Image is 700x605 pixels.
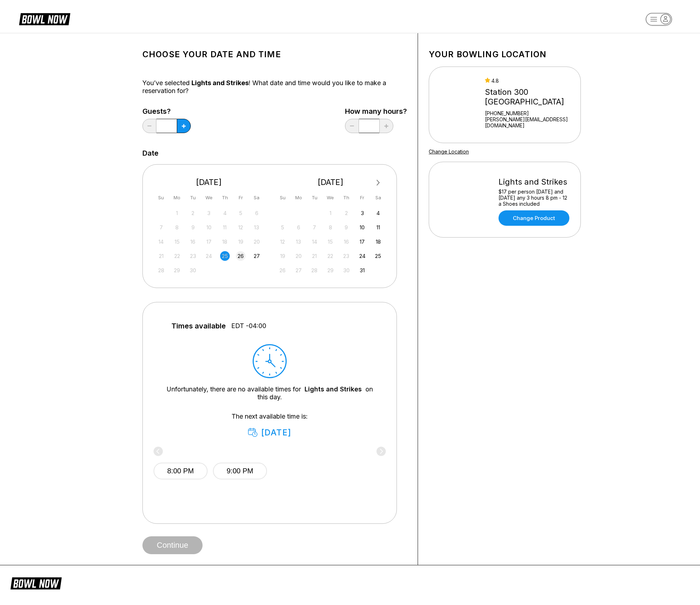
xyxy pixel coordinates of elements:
span: EDT -04:00 [231,322,266,330]
div: Not available Sunday, October 26th, 2025 [278,265,287,275]
img: Station 300 Grandville [438,78,478,132]
div: Choose Friday, October 10th, 2025 [358,223,367,232]
div: Not available Wednesday, October 22nd, 2025 [326,251,335,261]
div: Not available Thursday, September 25th, 2025 [220,251,230,261]
div: Not available Tuesday, October 28th, 2025 [310,265,319,275]
div: Choose Saturday, September 27th, 2025 [252,251,262,261]
div: Choose Saturday, October 4th, 2025 [373,208,383,218]
div: The next available time is: [164,413,375,438]
div: Not available Tuesday, September 30th, 2025 [188,265,198,275]
div: Choose Friday, October 17th, 2025 [358,237,367,247]
div: month 2025-10 [277,208,384,275]
div: Choose Friday, September 26th, 2025 [236,251,246,261]
a: Change Product [499,210,569,226]
div: [DATE] [248,428,291,438]
div: Choose Friday, October 31st, 2025 [358,265,367,275]
div: Not available Monday, September 1st, 2025 [172,208,182,218]
div: month 2025-09 [155,208,263,275]
div: Not available Thursday, October 30th, 2025 [341,265,351,275]
div: Not available Tuesday, September 23rd, 2025 [188,251,198,261]
div: You’ve selected ! What date and time would you like to make a reservation for? [142,79,407,95]
div: Not available Monday, October 6th, 2025 [294,223,303,232]
div: Not available Monday, September 8th, 2025 [172,223,182,232]
div: Not available Tuesday, September 9th, 2025 [188,223,198,232]
div: $17 per person [DATE] and [DATE] any 3 hours 8 pm - 12 a Shoes included [499,189,571,207]
h1: Your bowling location [429,49,581,59]
div: Not available Sunday, October 12th, 2025 [278,237,287,247]
div: We [204,193,214,203]
div: Not available Tuesday, October 21st, 2025 [310,251,319,261]
label: Date [142,149,159,157]
div: Sa [252,193,262,203]
div: We [326,193,335,203]
div: Not available Sunday, September 21st, 2025 [156,251,166,261]
button: 9:00 PM [213,463,267,479]
span: Times available [171,322,226,330]
div: Not available Saturday, September 20th, 2025 [252,237,262,247]
div: Not available Monday, September 29th, 2025 [172,265,182,275]
div: Not available Friday, September 12th, 2025 [236,223,246,232]
div: [PHONE_NUMBER] [485,110,578,116]
div: Not available Wednesday, September 24th, 2025 [204,251,214,261]
div: Not available Thursday, September 18th, 2025 [220,237,230,247]
div: Not available Thursday, September 11th, 2025 [220,223,230,232]
div: Choose Friday, October 24th, 2025 [358,251,367,261]
div: Choose Friday, October 3rd, 2025 [358,208,367,218]
div: Not available Tuesday, September 2nd, 2025 [188,208,198,218]
div: Not available Sunday, September 7th, 2025 [156,223,166,232]
div: Choose Saturday, October 11th, 2025 [373,223,383,232]
div: Not available Monday, September 15th, 2025 [172,237,182,247]
div: Not available Sunday, October 19th, 2025 [278,251,287,261]
div: Station 300 [GEOGRAPHIC_DATA] [485,87,578,107]
div: Choose Saturday, October 18th, 2025 [373,237,383,247]
div: Not available Thursday, October 2nd, 2025 [341,208,351,218]
div: Not available Wednesday, September 17th, 2025 [204,237,214,247]
div: Not available Wednesday, September 10th, 2025 [204,223,214,232]
div: Not available Monday, October 20th, 2025 [294,251,303,261]
div: [DATE] [275,177,386,187]
div: Not available Wednesday, October 29th, 2025 [326,265,335,275]
div: Fr [358,193,367,203]
div: Not available Monday, October 13th, 2025 [294,237,303,247]
div: Not available Friday, September 5th, 2025 [236,208,246,218]
div: Not available Sunday, October 5th, 2025 [278,223,287,232]
a: Lights and Strikes [305,385,362,393]
div: Not available Friday, September 19th, 2025 [236,237,246,247]
div: Not available Wednesday, October 15th, 2025 [326,237,335,247]
div: Sa [373,193,383,203]
a: Change Location [429,148,469,155]
div: Not available Wednesday, September 3rd, 2025 [204,208,214,218]
button: Next Month [373,177,384,189]
div: Not available Monday, October 27th, 2025 [294,265,303,275]
div: Th [341,193,351,203]
div: Th [220,193,230,203]
label: Guests? [142,107,191,115]
div: 4.8 [485,78,578,84]
div: [DATE] [154,177,264,187]
div: Mo [172,193,182,203]
button: 8:00 PM [154,463,208,479]
div: Not available Wednesday, October 1st, 2025 [326,208,335,218]
div: Not available Thursday, October 9th, 2025 [341,223,351,232]
div: Not available Tuesday, October 14th, 2025 [310,237,319,247]
div: Not available Wednesday, October 8th, 2025 [326,223,335,232]
div: Not available Thursday, October 23rd, 2025 [341,251,351,261]
span: Lights and Strikes [191,79,249,87]
div: Not available Saturday, September 6th, 2025 [252,208,262,218]
img: Lights and Strikes [438,173,492,226]
div: Not available Tuesday, September 16th, 2025 [188,237,198,247]
a: [PERSON_NAME][EMAIL_ADDRESS][DOMAIN_NAME] [485,116,578,128]
div: Not available Sunday, September 14th, 2025 [156,237,166,247]
div: Fr [236,193,246,203]
div: Not available Monday, September 22nd, 2025 [172,251,182,261]
div: Mo [294,193,303,203]
div: Tu [188,193,198,203]
div: Not available Saturday, September 13th, 2025 [252,223,262,232]
div: Tu [310,193,319,203]
div: Choose Saturday, October 25th, 2025 [373,251,383,261]
div: Not available Sunday, September 28th, 2025 [156,265,166,275]
div: Unfortunately, there are no available times for on this day. [164,385,375,401]
label: How many hours? [345,107,407,115]
div: Lights and Strikes [499,177,571,187]
div: Not available Tuesday, October 7th, 2025 [310,223,319,232]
